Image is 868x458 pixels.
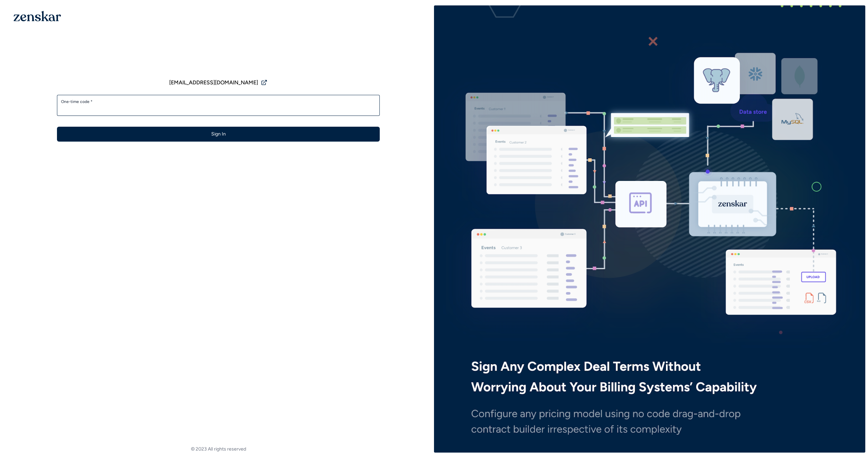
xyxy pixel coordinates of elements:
footer: © 2023 All rights reserved [3,446,434,453]
label: One-time code * [61,99,376,104]
span: [EMAIL_ADDRESS][DOMAIN_NAME] [169,79,258,87]
button: Sign In [57,127,380,142]
img: 1OGAJ2xQqyY4LXKgY66KYq0eOWRCkrZdAb3gUhuVAqdWPZE9SRJmCz+oDMSn4zDLXe31Ii730ItAGKgCKgCCgCikA4Av8PJUP... [14,11,61,21]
